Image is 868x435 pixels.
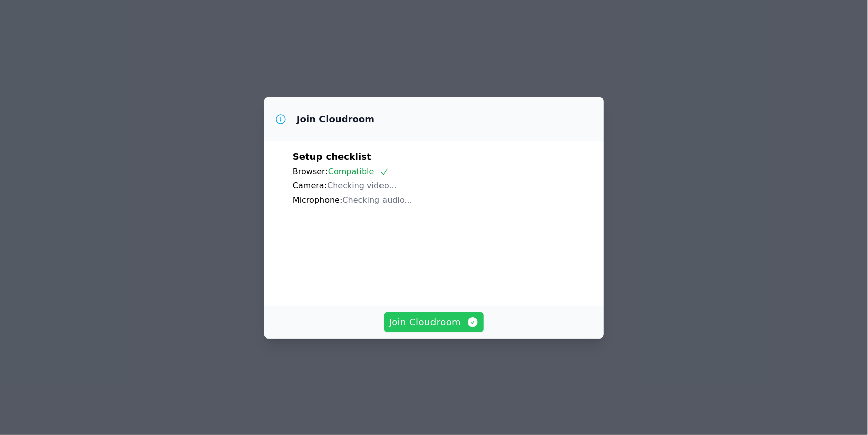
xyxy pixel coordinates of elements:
span: Browser: [293,167,328,176]
span: Checking audio... [343,195,412,205]
button: Join Cloudroom [384,312,484,332]
h3: Join Cloudroom [297,113,374,125]
span: Camera: [293,181,327,190]
span: Setup checklist [293,151,371,162]
span: Compatible [328,167,389,176]
span: Join Cloudroom [389,315,479,329]
span: Microphone: [293,195,343,205]
span: Checking video... [327,181,397,190]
